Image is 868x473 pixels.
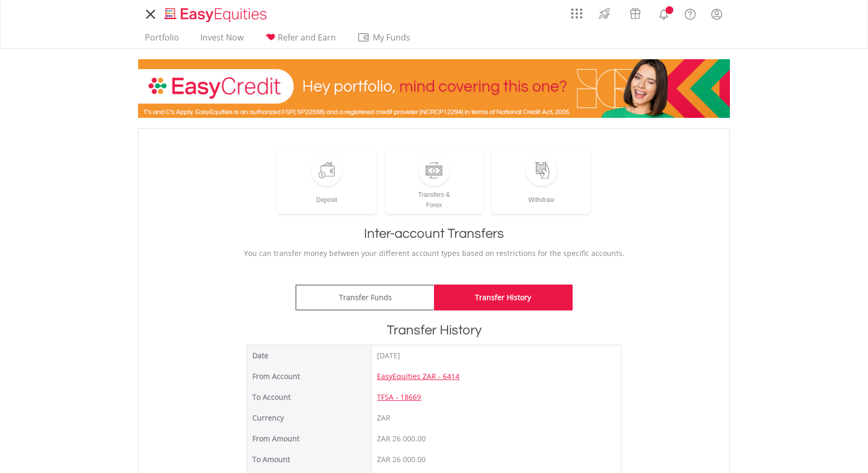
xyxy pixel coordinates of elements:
[247,449,372,470] td: To Amount
[149,224,719,243] h1: Inter-account Transfers
[564,3,589,19] a: AppsGrid
[247,366,372,387] td: From Account
[160,3,271,23] a: Home page
[377,392,421,402] a: TFSA - 18669
[357,31,425,44] span: My Funds
[677,3,703,23] a: FAQ's and Support
[703,3,730,25] a: My Profile
[492,150,591,214] a: Withdraw
[149,248,719,259] p: You can transfer money between your different account types based on restrictions for the specifi...
[261,32,340,48] a: Refer and Earn
[138,59,730,118] img: EasyCredit Promotion Banner
[385,150,484,214] a: Transfers &Forex
[377,434,426,443] span: ZAR 26 000.00
[247,345,372,366] td: Date
[434,285,573,310] a: Transfer History
[385,186,484,210] div: Transfers & Forex
[295,285,434,310] a: Transfer Funds
[620,3,650,22] a: Vouchers
[278,32,336,43] span: Refer and Earn
[492,186,591,205] div: Withdraw
[377,454,426,464] span: ZAR 26 000.00
[141,32,183,48] a: Portfolio
[372,345,621,366] td: [DATE]
[277,186,376,205] div: Deposit
[247,408,372,428] td: Currency
[196,32,248,48] a: Invest Now
[277,150,376,214] a: Deposit
[596,5,613,22] img: thrive-v2.svg
[162,6,271,23] img: EasyEquities_Logo.png
[372,408,621,428] td: ZAR
[377,371,459,381] a: EasyEquities ZAR - 6414
[650,3,677,23] a: Notifications
[571,8,582,19] img: grid-menu-icon.svg
[247,387,372,408] td: To Account
[247,428,372,449] td: From Amount
[627,5,644,22] img: vouchers-v2.svg
[149,321,719,340] h1: Transfer History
